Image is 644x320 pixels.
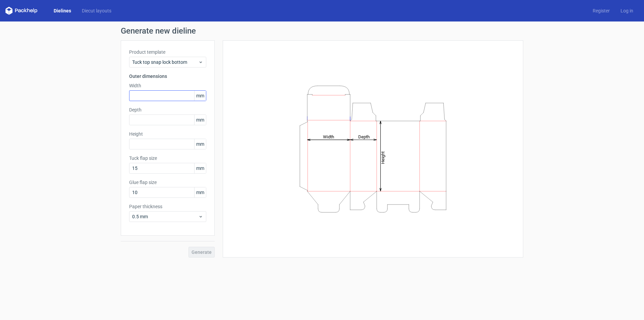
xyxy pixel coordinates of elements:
label: Height [129,131,206,137]
span: mm [194,163,206,173]
label: Width [129,82,206,89]
a: Dielines [48,7,76,14]
label: Glue flap size [129,179,206,186]
span: mm [194,139,206,149]
span: mm [194,91,206,101]
tspan: Depth [358,134,370,139]
label: Depth [129,106,206,113]
label: Tuck flap size [129,155,206,162]
label: Product template [129,49,206,55]
tspan: Width [323,134,334,139]
h1: Generate new dieline [121,27,523,35]
span: Tuck top snap lock bottom [132,59,198,65]
span: mm [194,115,206,125]
tspan: Height [380,151,385,164]
a: Register [587,7,615,14]
label: Paper thickness [129,203,206,210]
h3: Outer dimensions [129,73,206,80]
a: Log in [615,7,639,14]
span: 0.5 mm [132,213,198,220]
a: Diecut layouts [76,7,117,14]
span: mm [194,187,206,197]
